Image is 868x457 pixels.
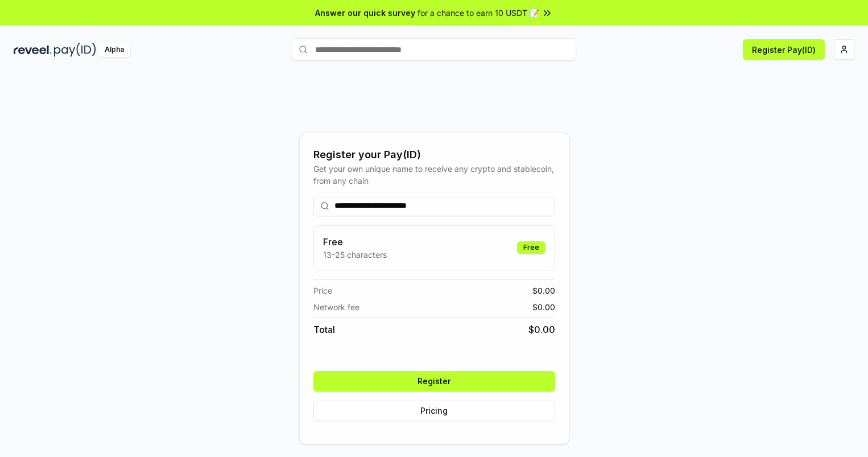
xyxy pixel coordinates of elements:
[323,249,387,261] p: 13-25 characters
[743,39,825,60] button: Register Pay(ID)
[323,235,387,249] h3: Free
[418,7,539,19] span: for a chance to earn 10 USDT 📝
[313,401,555,421] button: Pricing
[54,43,96,57] img: pay_id
[313,285,332,297] span: Price
[98,43,130,57] div: Alpha
[313,147,555,163] div: Register your Pay(ID)
[14,43,52,57] img: reveel_dark
[313,163,555,187] div: Get your own unique name to receive any crypto and stablecoin, from any chain
[313,301,359,313] span: Network fee
[532,301,555,313] span: $ 0.00
[313,371,555,392] button: Register
[528,323,555,336] span: $ 0.00
[532,285,555,297] span: $ 0.00
[315,7,415,19] span: Answer our quick survey
[313,323,335,336] span: Total
[517,241,545,254] div: Free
